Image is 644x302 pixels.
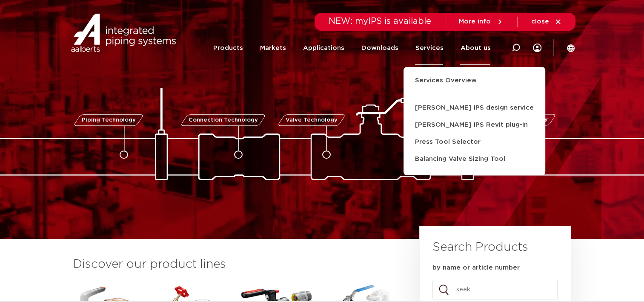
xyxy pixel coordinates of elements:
[484,117,548,123] span: Fastening Technology
[460,31,490,65] a: About us
[404,75,545,94] a: Services Overview
[432,239,528,256] h3: Search Products
[404,116,545,134] a: [PERSON_NAME] IPS Revit plug-in
[459,18,491,25] span: More info
[533,31,541,65] div: my IPS
[213,31,243,65] a: Products
[213,31,490,65] nav: Menu
[404,134,545,151] a: Press Tool Selector
[260,31,286,65] a: Markets
[82,117,136,123] span: Piping Technology
[361,31,398,65] a: Downloads
[432,264,520,272] label: by name or article number
[404,151,545,168] a: Balancing Valve Sizing Tool
[531,18,549,25] span: close
[432,280,558,299] input: seek
[303,31,344,65] a: Applications
[73,256,391,273] h3: Discover our product lines
[415,31,443,65] a: Services
[459,18,504,26] a: More info
[531,18,562,26] a: close
[404,99,545,116] a: [PERSON_NAME] IPS design service
[285,117,337,123] span: Valve Technology
[188,117,258,123] span: Connection Technology
[329,17,431,26] span: NEW: myIPS is available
